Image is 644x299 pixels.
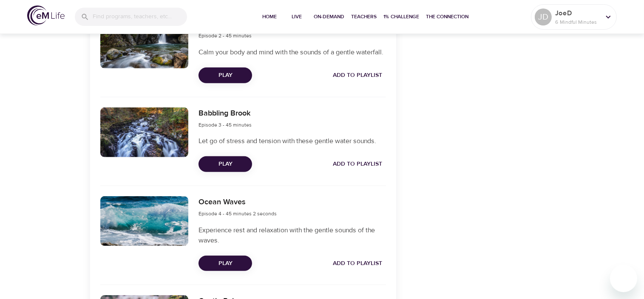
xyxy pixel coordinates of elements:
span: Teachers [352,12,377,21]
input: Find programs, teachers, etc... [93,8,187,26]
p: Let go of stress and tension with these gentle water sounds. [199,136,386,146]
p: JoeD [555,8,600,18]
span: Play [205,159,245,169]
h6: Babbling Brook [199,107,252,120]
p: Experience rest and relaxation with the gentle sounds of the waves. [199,225,386,245]
span: 1% Challenge [384,12,420,21]
iframe: Button to launch messaging window [610,265,637,292]
span: On-Demand [314,12,345,21]
span: The Connection [426,12,469,21]
button: Play [199,256,252,271]
button: Add to Playlist [330,68,386,83]
h6: Ocean Waves [199,196,277,209]
span: Add to Playlist [333,70,383,81]
span: Play [205,258,245,269]
p: Calm your body and mind with the sounds of a gentle waterfall. [199,47,386,57]
span: Episode 2 - 45 minutes [199,32,252,39]
span: Live [287,12,307,21]
button: Play [199,68,252,83]
button: Play [199,156,252,172]
span: Episode 3 - 45 minutes [199,121,252,128]
div: JD [535,8,552,25]
span: Add to Playlist [333,159,383,169]
span: Home [260,12,280,21]
button: Add to Playlist [330,156,386,172]
button: Add to Playlist [330,256,386,271]
span: Play [205,70,245,81]
span: Add to Playlist [333,258,383,269]
span: Episode 4 - 45 minutes 2 seconds [199,210,277,217]
p: 6 Mindful Minutes [555,18,600,26]
img: logo [27,6,65,25]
